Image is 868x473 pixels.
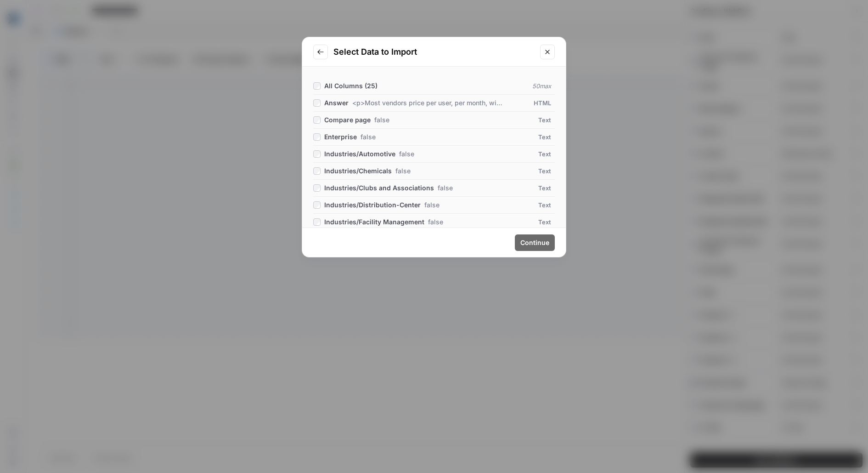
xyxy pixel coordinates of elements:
[438,183,453,193] span: false
[540,45,555,59] button: Close modal
[313,218,321,226] input: Industries/Facility Managementfalse
[313,201,321,209] input: Industries/Distribution-Centerfalse
[324,132,357,142] span: Enterprise
[499,183,552,193] div: Text
[499,166,552,176] div: Text
[352,98,503,108] span: <p>Most vendors price per user, per month, with features like analytics or integrations available at
[313,45,328,59] button: Go to previous step
[313,184,321,192] input: Industries/Clubs and Associationsfalse
[313,167,321,175] input: Industries/Chemicalsfalse
[324,115,371,125] span: Compare page
[324,166,392,176] span: Industries/Chemicals
[499,217,552,227] div: Text
[324,200,421,210] span: Industries/Distribution-Center
[424,200,440,210] span: false
[333,46,535,58] h2: Select Data to Import
[324,98,349,108] span: Answer
[324,149,395,159] span: Industries/Automotive
[499,149,552,159] div: Text
[515,234,555,251] button: Continue
[395,166,411,176] span: false
[499,132,552,142] div: Text
[313,150,321,158] input: Industries/Automotivefalse
[313,133,321,141] input: Enterprisefalse
[313,116,321,124] input: Compare pagefalse
[399,149,414,159] span: false
[428,217,443,227] span: false
[499,98,552,108] div: HTML
[313,82,321,90] input: All Columns (25)
[532,81,551,91] span: 50 max
[324,217,424,227] span: Industries/Facility Management
[361,132,376,142] span: false
[324,183,434,193] span: Industries/Clubs and Associations
[499,200,552,210] div: Text
[313,99,321,107] input: Answer<p>Most vendors price per user, per month, with features like analytics or integrations ava...
[520,238,549,247] span: Continue
[374,115,389,125] span: false
[324,82,378,90] span: All Columns ( 25 )
[499,115,552,125] div: Text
